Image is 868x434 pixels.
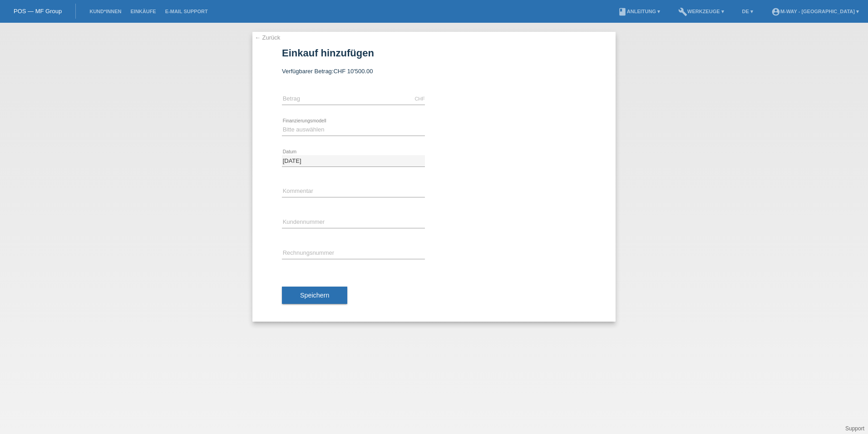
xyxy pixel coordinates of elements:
a: POS — MF Group [14,8,62,15]
a: Einkäufe [126,9,160,14]
h1: Einkauf hinzufügen [282,47,586,59]
i: build [678,7,687,16]
div: Verfügbarer Betrag: [282,68,586,75]
a: E-Mail Support [161,9,212,14]
a: ← Zurück [255,34,280,41]
a: DE ▾ [738,9,758,14]
i: book [618,7,627,16]
a: account_circlem-way - [GEOGRAPHIC_DATA] ▾ [767,9,863,14]
div: CHF [414,96,425,101]
a: bookAnleitung ▾ [613,9,665,14]
a: Kund*innen [85,9,126,14]
span: Speichern [300,292,329,299]
a: buildWerkzeuge ▾ [674,9,729,14]
span: CHF 10'500.00 [333,68,373,75]
a: Support [845,425,864,432]
button: Speichern [282,287,347,304]
i: account_circle [771,7,780,16]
